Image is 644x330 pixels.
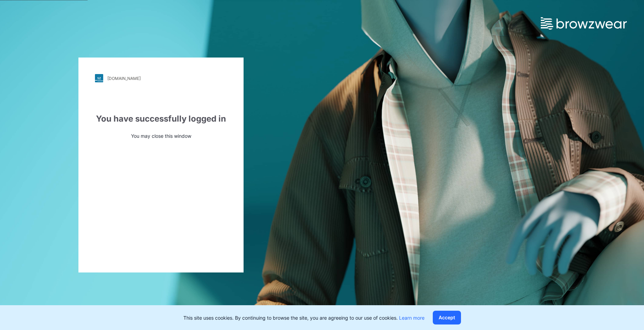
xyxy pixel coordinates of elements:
a: Learn more [399,315,425,321]
a: [DOMAIN_NAME] [95,74,227,82]
div: You have successfully logged in [95,113,227,125]
p: You may close this window [95,132,227,140]
img: browzwear-logo.e42bd6dac1945053ebaf764b6aa21510.svg [541,17,627,30]
img: stylezone-logo.562084cfcfab977791bfbf7441f1a819.svg [95,74,103,82]
p: This site uses cookies. By continuing to browse the site, you are agreeing to our use of cookies. [183,314,425,321]
div: [DOMAIN_NAME] [107,76,141,81]
button: Accept [433,311,461,324]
